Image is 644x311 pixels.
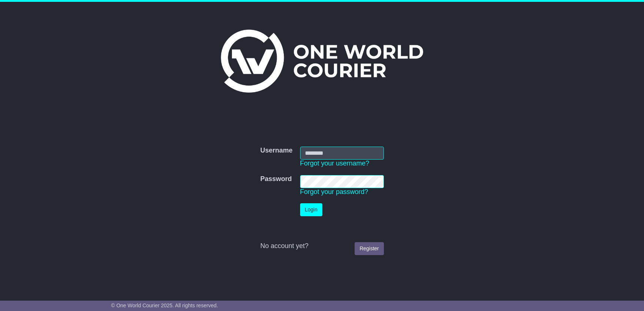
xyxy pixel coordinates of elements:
[221,30,423,93] img: One World
[300,203,322,216] button: Login
[111,302,218,308] span: © One World Courier 2025. All rights reserved.
[300,160,369,167] a: Forgot your username?
[355,242,384,255] a: Register
[300,188,368,195] a: Forgot your password?
[260,175,292,183] label: Password
[260,147,292,155] label: Username
[260,242,384,250] div: No account yet?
